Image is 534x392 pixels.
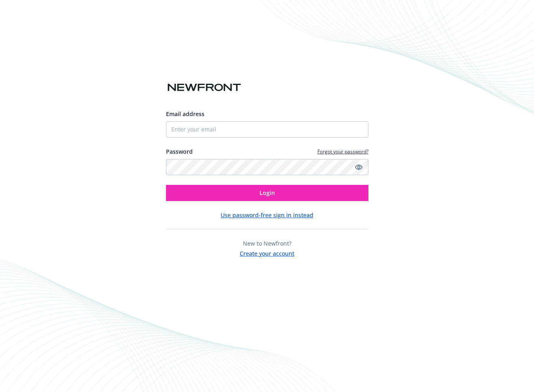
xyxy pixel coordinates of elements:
img: Newfront logo [166,81,243,95]
button: Login [166,185,368,201]
label: Password [166,147,193,156]
button: Create your account [240,248,294,258]
span: New to Newfront? [243,239,291,247]
input: Enter your password [166,159,368,175]
a: Forgot your password? [317,148,368,155]
a: Show password [354,162,364,172]
button: Use password-free sign in instead [221,211,313,219]
span: Email address [166,110,204,118]
span: Login [260,189,275,197]
input: Enter your email [166,121,368,138]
